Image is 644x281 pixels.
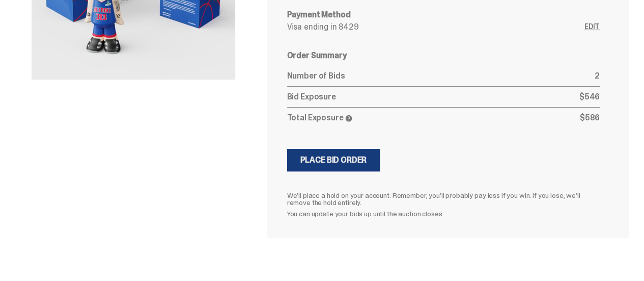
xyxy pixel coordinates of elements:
p: Total Exposure [287,114,580,122]
a: Edit [584,23,600,31]
p: We’ll place a hold on your account. Remember, you’ll probably pay less if you win. If you lose, w... [287,192,600,206]
p: $586 [580,114,600,122]
div: Place Bid Order [300,156,367,164]
p: You can update your bids up until the auction closes. [287,210,600,217]
h6: Order Summary [287,52,600,60]
button: Place Bid Order [287,149,380,171]
p: Bid Exposure [287,93,579,101]
p: Number of Bids [287,72,595,80]
p: Visa ending in 8429 [287,23,584,31]
p: $546 [579,93,600,101]
p: 2 [595,72,600,80]
h6: Payment Method [287,11,600,19]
